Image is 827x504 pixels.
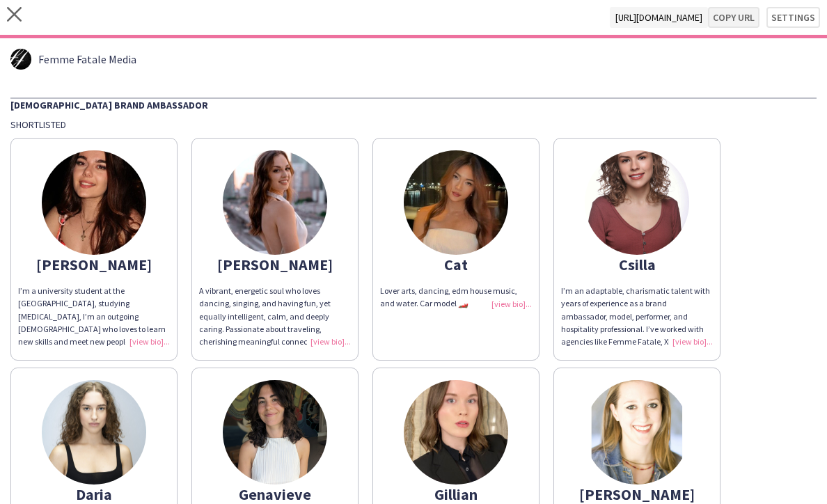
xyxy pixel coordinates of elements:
img: thumb-686ed2b01dae5.jpeg [404,380,508,485]
div: [DEMOGRAPHIC_DATA] Brand Ambassador [10,97,817,111]
div: Cat [380,258,532,271]
div: Gillian [380,488,532,501]
div: [PERSON_NAME] [199,258,351,271]
div: [PERSON_NAME] [18,258,170,271]
div: Daria [18,488,170,501]
div: Genavieve [199,488,351,501]
div: I’m a university student at the [GEOGRAPHIC_DATA], studying [MEDICAL_DATA], I’m an outgoing [DEMO... [18,285,170,348]
span: Femme Fatale Media [38,53,136,65]
div: [PERSON_NAME] [561,488,713,501]
button: Settings [766,7,820,28]
img: thumb-3157f910-9e2d-4c32-8783-603d31bf17dd.jpg [42,380,146,485]
div: I’m an adaptable, charismatic talent with years of experience as a brand ambassador, model, perfo... [561,285,713,348]
div: Lover arts, dancing, edm house music, and water. Car model 🏎️ [380,285,532,310]
img: thumb-1d5e92f9-4f15-4484-a717-e9daa625263f.jpg [404,150,508,255]
div: Csilla [561,258,713,271]
img: thumb-0bddb9f4-0717-463c-9bb9-10a485439a99.jpg [585,380,689,485]
img: thumb-348f6e32-d259-4156-bd3a-4c7a5a998305.jpg [223,150,327,255]
img: thumb-526dc572-1bf3-40d4-a38a-5d3a078f091f.jpg [585,150,689,255]
button: Copy url [708,7,759,28]
span: [URL][DOMAIN_NAME] [610,7,708,28]
div: A vibrant, energetic soul who loves dancing, singing, and having fun, yet equally intelligent, ca... [199,285,351,348]
img: thumb-5d261e8036265.jpg [10,49,31,70]
img: thumb-d65a1967-f3a1-4f5c-9580-5bc572cacd46.jpg [42,150,146,255]
div: Shortlisted [10,118,817,131]
img: thumb-707bfd96-8c97-4d8d-97cd-3f6696379061.jpg [223,380,327,485]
